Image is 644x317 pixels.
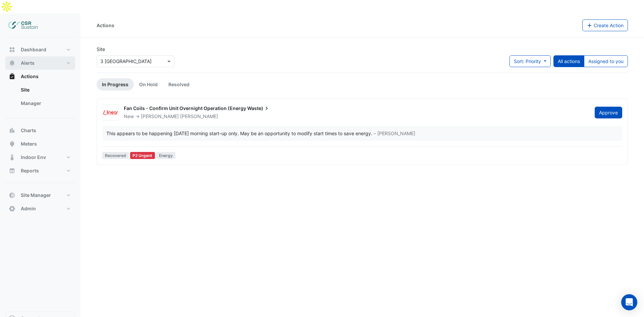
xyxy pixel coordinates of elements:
[5,56,75,70] button: Alerts
[247,105,270,112] span: Waste)
[553,55,584,67] button: All actions
[9,205,15,212] app-icon: Admin
[106,130,372,137] div: This appears to be happening [DATE] morning start-up only. May be an opportunity to modify start ...
[5,70,75,83] button: Actions
[374,130,415,137] span: – [PERSON_NAME]
[5,83,75,113] div: Actions
[21,60,35,66] span: Alerts
[9,192,15,199] app-icon: Site Manager
[156,152,175,159] span: Energy
[5,137,75,151] button: Meters
[21,192,51,199] span: Site Manager
[5,202,75,215] button: Admin
[8,19,38,32] img: Company Logo
[97,78,134,91] a: In Progress
[584,55,628,67] button: Assigned to you
[15,83,75,97] a: Site
[163,78,195,91] a: Resolved
[5,43,75,56] button: Dashboard
[97,46,105,53] label: Site
[135,113,140,119] span: ->
[599,110,618,115] span: Approve
[21,167,39,174] span: Reports
[621,294,637,310] div: Open Intercom Messenger
[21,141,37,147] span: Meters
[9,127,15,134] app-icon: Charts
[124,113,134,119] span: New
[5,151,75,164] button: Indoor Env
[9,60,15,66] app-icon: Alerts
[21,73,39,80] span: Actions
[102,152,129,159] span: Recovered
[9,141,15,147] app-icon: Meters
[9,154,15,161] app-icon: Indoor Env
[595,107,622,118] button: Approve
[5,124,75,137] button: Charts
[180,113,218,120] span: [PERSON_NAME]
[9,46,15,53] app-icon: Dashboard
[134,78,163,91] a: On Hold
[130,152,155,159] div: P2 Urgent
[509,55,551,67] button: Sort: Priority
[124,105,246,111] span: Fan Coils - Confirm Unit Overnight Operation (Energy
[21,205,36,212] span: Admin
[594,22,624,28] span: Create Action
[141,113,179,119] span: [PERSON_NAME]
[15,97,75,110] a: Manager
[103,109,118,116] img: Linear Control Systems
[21,127,36,134] span: Charts
[9,167,15,174] app-icon: Reports
[97,22,114,29] div: Actions
[9,73,15,80] app-icon: Actions
[5,189,75,202] button: Site Manager
[21,154,46,161] span: Indoor Env
[582,19,628,31] button: Create Action
[5,164,75,177] button: Reports
[514,58,541,64] span: Sort: Priority
[21,46,46,53] span: Dashboard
